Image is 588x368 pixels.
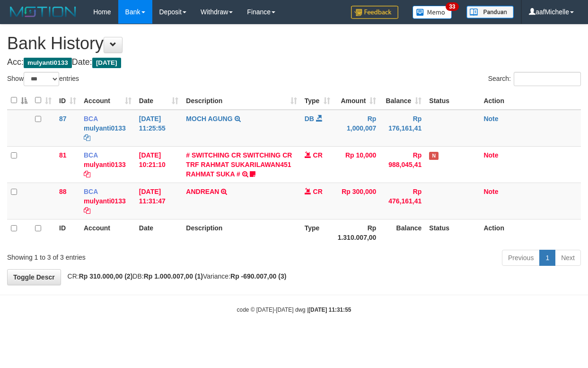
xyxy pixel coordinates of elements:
small: code © [DATE]-[DATE] dwg | [237,307,351,313]
th: ID: activate to sort column ascending [55,91,80,110]
span: BCA [84,188,98,195]
img: MOTION_logo.png [7,5,79,19]
td: Rp 176,161,41 [380,110,425,147]
th: Date: activate to sort column ascending [135,91,183,110]
td: [DATE] 10:21:10 [135,146,183,183]
td: Rp 476,161,41 [380,183,425,219]
strong: Rp -690.007,00 (3) [230,272,286,280]
span: Has Note [429,152,439,160]
img: Feedback.jpg [351,6,398,19]
select: Showentries [24,72,59,86]
th: Balance: activate to sort column ascending [380,91,425,110]
th: Status [425,219,480,246]
span: 87 [59,115,67,123]
th: Account [80,219,135,246]
th: : activate to sort column descending [7,91,31,110]
th: Type [301,219,334,246]
th: Rp 1.310.007,00 [334,219,380,246]
span: mulyanti0133 [24,58,72,68]
a: Copy mulyanti0133 to clipboard [84,134,90,141]
span: [DATE] [92,58,121,68]
th: Date [135,219,183,246]
a: Copy mulyanti0133 to clipboard [84,207,90,214]
a: Next [555,250,581,266]
label: Show entries [7,72,79,86]
th: Action [480,91,581,110]
a: Copy mulyanti0133 to clipboard [84,170,90,178]
span: CR: DB: Variance: [63,272,287,280]
strong: [DATE] 11:31:55 [308,307,351,313]
span: BCA [84,151,98,159]
td: Rp 10,000 [334,146,380,183]
a: Toggle Descr [7,269,61,285]
a: 1 [539,250,555,266]
td: [DATE] 11:25:55 [135,110,183,147]
a: mulyanti0133 [84,161,126,168]
span: DB [305,115,314,123]
a: ANDREAN [186,188,219,195]
td: Rp 988,045,41 [380,146,425,183]
th: Description [182,219,300,246]
span: CR [313,151,323,159]
a: mulyanti0133 [84,197,126,205]
a: mulyanti0133 [84,124,126,132]
a: Previous [502,250,540,266]
th: Action [480,219,581,246]
td: [DATE] 11:31:47 [135,183,183,219]
td: Rp 300,000 [334,183,380,219]
h4: Acc: Date: [7,58,581,67]
img: panduan.png [466,6,514,18]
th: Status [425,91,480,110]
a: Note [483,115,498,123]
th: : activate to sort column ascending [31,91,55,110]
th: Balance [380,219,425,246]
a: MOCH AGUNG [186,115,232,123]
span: 81 [59,151,67,159]
th: Type: activate to sort column ascending [301,91,334,110]
div: Showing 1 to 3 of 3 entries [7,249,238,262]
label: Search: [488,72,581,86]
span: 88 [59,188,67,195]
a: Note [483,188,498,195]
th: ID [55,219,80,246]
span: BCA [84,115,98,123]
th: Amount: activate to sort column ascending [334,91,380,110]
img: Button%20Memo.svg [412,6,452,19]
a: Note [483,151,498,159]
input: Search: [514,72,581,86]
span: CR [313,188,323,195]
th: Description: activate to sort column ascending [182,91,300,110]
span: 33 [446,2,458,11]
strong: Rp 1.000.007,00 (1) [144,272,203,280]
strong: Rp 310.000,00 (2) [79,272,133,280]
th: Account: activate to sort column ascending [80,91,135,110]
a: # SWITCHING CR SWITCHING CR TRF RAHMAT SUKARILAWAN451 RAHMAT SUKA # [186,151,292,178]
td: Rp 1,000,007 [334,110,380,147]
h1: Bank History [7,34,581,53]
